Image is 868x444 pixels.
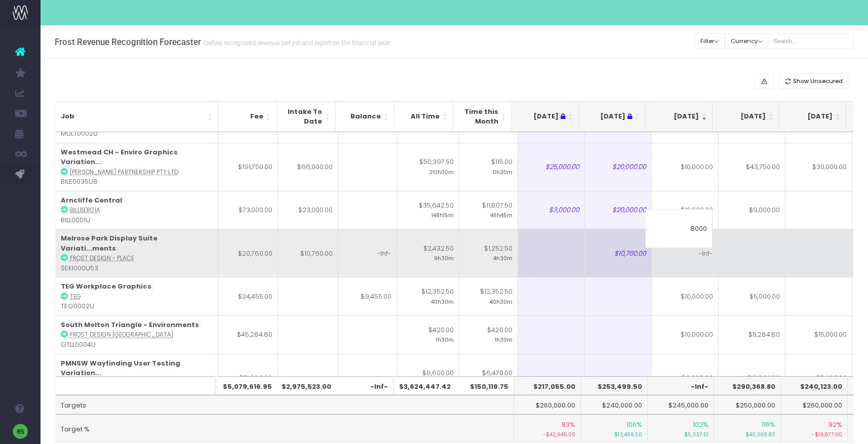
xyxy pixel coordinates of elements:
[581,395,648,414] td: $240,000.00
[56,315,218,354] td: : GTLL0004U
[70,206,100,214] abbr: Billbergia
[56,143,218,191] td: : BILE0035U8
[562,420,575,430] span: 83%
[56,414,515,442] td: Target %
[218,376,278,395] th: $5,079,616.95
[459,143,518,191] td: $115.00
[61,195,122,205] strong: Arncliffe Central
[61,281,151,291] strong: TEG Workplace Graphics
[518,191,585,229] td: $3,000.00
[490,210,512,219] small: 46h45m
[336,101,394,132] th: Balance: activate to sort column ascending
[218,354,278,402] td: $71,988.00
[56,354,218,402] td: : PNSW0006U
[653,429,709,439] small: $5,337.51
[581,376,648,395] th: $253,499.50
[55,37,390,47] h3: Frost Revenue Recognition Forecaster
[453,101,512,132] th: Time this Month: activate to sort column ascending
[431,210,454,219] small: 148h15m
[397,191,459,229] td: $35,642.50
[518,143,585,191] td: $25,000.00
[338,277,397,315] td: $9,455.00
[714,395,781,414] td: $250,000.00
[762,420,775,430] span: 116%
[335,376,393,395] th: -Inf-
[13,424,28,439] img: images/default_profile_image.png
[648,376,715,395] th: -Inf-
[56,395,515,414] td: Targets
[397,354,459,402] td: $6,600.00
[70,293,81,301] abbr: TEG
[70,331,173,339] abbr: Frost Design London
[429,167,454,176] small: 210h00m
[493,167,512,176] small: 0h30m
[397,277,459,315] td: $12,352.50
[646,101,713,132] th: Aug 25: activate to sort column ascending
[586,429,642,439] small: $13,499.50
[768,33,854,49] input: Search...
[652,315,719,354] td: $10,000.00
[456,376,515,395] th: $150,119.75
[719,429,775,439] small: $40,368.80
[218,101,277,132] th: Fee: activate to sort column ascending
[779,101,846,132] th: Oct 25: activate to sort column ascending
[459,315,518,354] td: $420.00
[434,253,454,262] small: 9h30m
[725,33,768,49] button: Currency
[585,143,652,191] td: $20,000.00
[218,315,278,354] td: $45,284.80
[828,420,842,430] span: 92%
[781,376,848,395] th: $240,123.00
[652,143,719,191] td: $10,000.00
[785,315,852,354] td: $15,000.00
[585,229,652,277] td: $10,760.00
[512,101,579,132] th: Jun 25 : activate to sort column ascending
[70,168,178,176] abbr: Billard Leece Partnership Pty Ltd
[514,376,581,395] th: $217,055.00
[786,429,842,439] small: -$19,877.00
[585,191,652,229] td: $20,000.00
[218,277,278,315] td: $24,455.00
[338,229,397,277] td: -Inf-
[579,101,646,132] th: Jul 25 : activate to sort column ascending
[397,315,459,354] td: $420.00
[719,191,785,229] td: $9,000.00
[218,191,278,229] td: $73,000.00
[519,429,575,439] small: -$42,945.00
[779,73,849,89] button: Show Unsecured
[397,229,459,277] td: $2,432.50
[56,101,218,132] th: Job: activate to sort column ascending
[652,277,719,315] td: $10,000.00
[719,143,785,191] td: $43,750.00
[781,395,848,414] td: $260,000.00
[56,277,218,315] td: : TEG0002U
[278,229,338,277] td: $10,760.00
[61,358,180,378] strong: PMNSW Wayfinding User Testing Variation...
[61,147,178,167] strong: Westmead CH - Enviro Graphics Variation...
[490,297,512,306] small: 40h30m
[626,420,642,430] span: 106%
[394,101,453,132] th: All Time: activate to sort column ascending
[56,229,218,277] td: : SEKI000U53
[493,253,512,262] small: 4h30m
[56,191,218,229] td: : BILL0001U
[431,297,454,306] small: 40h30m
[648,395,715,414] td: $245,000.00
[495,335,512,344] small: 1h30m
[70,254,134,262] abbr: Frost Design - Place
[218,143,278,191] td: $191,750.00
[278,191,338,229] td: $23,000.00
[394,376,456,395] th: $3,624,447.42
[61,320,199,330] strong: South Molton Triangle - Environments
[277,101,336,132] th: Intake To Date: activate to sort column ascending
[397,143,459,191] td: $50,397.50
[652,191,719,229] td: $10,000.00
[719,354,785,402] td: $13,904.00
[459,354,518,402] td: $6,470.00
[719,315,785,354] td: $5,284.80
[695,33,725,49] button: Filter
[459,191,518,229] td: $11,807.50
[714,376,781,395] th: $290,368.80
[277,376,337,395] th: $2,975,523.00
[218,229,278,277] td: $20,760.00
